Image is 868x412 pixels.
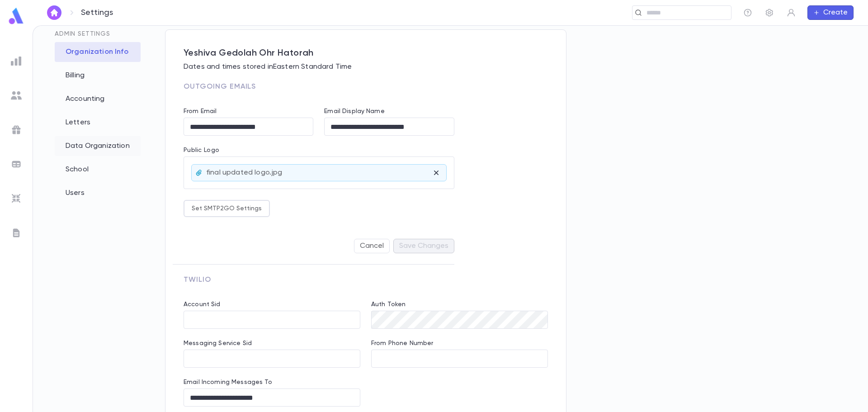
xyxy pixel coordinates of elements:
label: From Email [184,108,217,115]
img: letters_grey.7941b92b52307dd3b8a917253454ce1c.svg [11,227,22,238]
span: Outgoing Emails [184,83,256,90]
label: Messaging Service Sid [184,340,252,347]
img: campaigns_grey.99e729a5f7ee94e3726e6486bddda8f1.svg [11,124,22,135]
img: batches_grey.339ca447c9d9533ef1741baa751efc33.svg [11,159,22,170]
div: Accounting [55,89,141,109]
img: students_grey.60c7aba0da46da39d6d829b817ac14fc.svg [11,90,22,101]
div: Billing [55,66,141,85]
span: Admin Settings [55,31,110,37]
button: Cancel [354,239,390,253]
button: Set SMTP2GO Settings [184,200,270,217]
p: Settings [81,8,113,18]
div: Letters [55,113,141,133]
label: Account Sid [184,301,221,308]
div: School [55,160,141,180]
p: Public Logo [184,147,454,156]
p: Dates and times stored in Eastern Standard Time [184,62,548,71]
label: From Phone Number [371,340,433,347]
label: Auth Token [371,301,406,308]
div: Organization Info [55,42,141,62]
label: Email Display Name [324,108,385,115]
img: imports_grey.530a8a0e642e233f2baf0ef88e8c9fcb.svg [11,193,22,204]
img: home_white.a664292cf8c1dea59945f0da9f25487c.svg [49,9,60,16]
div: Users [55,183,141,203]
div: Data Organization [55,136,141,156]
button: Create [807,5,854,20]
span: Twilio [184,276,211,284]
p: final updated logo.jpg [206,168,283,177]
label: Email Incoming Messages To [184,379,273,386]
span: Yeshiva Gedolah Ohr Hatorah [184,48,548,59]
img: logo [7,7,25,25]
img: reports_grey.c525e4749d1bce6a11f5fe2a8de1b229.svg [11,56,22,66]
